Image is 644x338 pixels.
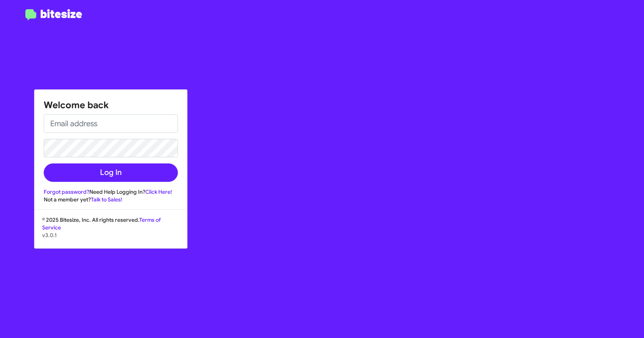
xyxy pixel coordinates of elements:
a: Click Here! [145,188,172,195]
div: Need Help Logging In? [44,188,178,196]
div: © 2025 Bitesize, Inc. All rights reserved. [34,216,187,248]
h1: Welcome back [44,99,178,111]
p: v3.0.1 [42,231,179,239]
button: Log In [44,163,178,182]
a: Talk to Sales! [91,196,122,203]
div: Not a member yet? [44,196,178,203]
input: Email address [44,114,178,133]
a: Forgot password? [44,188,89,195]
